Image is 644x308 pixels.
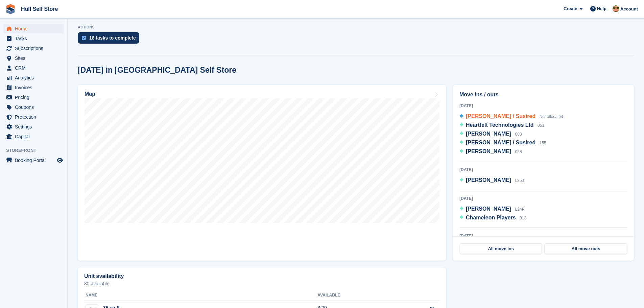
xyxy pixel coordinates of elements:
[84,290,317,301] th: Name
[515,178,524,183] span: L25J
[82,36,86,40] img: task-75834270c22a3079a89374b754ae025e5fb1db73e45f91037f5363f120a921f8.svg
[515,149,522,154] span: 058
[3,73,64,82] a: menu
[466,122,534,128] span: Heartfelt Technologies Ltd
[3,132,64,141] a: menu
[3,63,64,73] a: menu
[15,53,55,63] span: Sites
[459,130,522,139] a: [PERSON_NAME] 003
[3,83,64,92] a: menu
[466,206,511,212] span: [PERSON_NAME]
[3,44,64,53] a: menu
[3,53,64,63] a: menu
[15,63,55,73] span: CRM
[5,4,16,14] img: stora-icon-8386f47178a22dfd0bd8f6a31ec36ba5ce8667c1dd55bd0f319d3a0aa187defe.svg
[459,147,522,156] a: [PERSON_NAME] 058
[15,73,55,82] span: Analytics
[466,148,511,154] span: [PERSON_NAME]
[15,112,55,122] span: Protection
[15,102,55,112] span: Coupons
[545,243,627,254] a: All move outs
[466,131,511,137] span: [PERSON_NAME]
[459,121,544,130] a: Heartfelt Technologies Ltd 051
[540,141,546,145] span: 155
[459,91,627,99] h2: Move ins / outs
[15,93,55,102] span: Pricing
[466,177,511,183] span: [PERSON_NAME]
[15,83,55,92] span: Invoices
[515,132,522,137] span: 003
[459,139,546,147] a: [PERSON_NAME] / Susired 155
[459,167,627,173] div: [DATE]
[15,44,55,53] span: Subscriptions
[3,122,64,132] a: menu
[3,93,64,102] a: menu
[459,176,524,185] a: [PERSON_NAME] L25J
[84,273,124,279] h2: Unit availability
[564,5,577,12] span: Create
[89,35,136,41] div: 18 tasks to complete
[84,281,440,286] p: 80 available
[56,156,64,164] a: Preview store
[317,290,392,301] th: Available
[78,85,446,261] a: Map
[520,216,526,220] span: 013
[459,195,627,202] div: [DATE]
[620,6,638,13] span: Account
[613,5,619,12] img: Andy
[466,113,535,119] span: [PERSON_NAME] / Susired
[18,3,61,15] a: Hull Self Store
[466,140,535,145] span: [PERSON_NAME] / Susired
[540,114,563,119] span: Not allocated
[15,34,55,43] span: Tasks
[3,112,64,122] a: menu
[15,132,55,141] span: Capital
[459,233,627,239] div: [DATE]
[15,24,55,33] span: Home
[15,156,55,165] span: Booking Portal
[515,207,525,212] span: L24P
[459,214,526,222] a: Chameleon Players 013
[459,103,627,109] div: [DATE]
[78,32,143,47] a: 18 tasks to complete
[6,147,67,154] span: Storefront
[3,34,64,43] a: menu
[459,112,563,121] a: [PERSON_NAME] / Susired Not allocated
[466,215,516,220] span: Chameleon Players
[15,122,55,132] span: Settings
[459,205,525,214] a: [PERSON_NAME] L24P
[3,102,64,112] a: menu
[78,66,236,75] h2: [DATE] in [GEOGRAPHIC_DATA] Self Store
[597,5,606,12] span: Help
[85,91,95,97] h2: Map
[3,24,64,33] a: menu
[78,25,634,29] p: ACTIONS
[460,243,542,254] a: All move ins
[3,156,64,165] a: menu
[538,123,544,128] span: 051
